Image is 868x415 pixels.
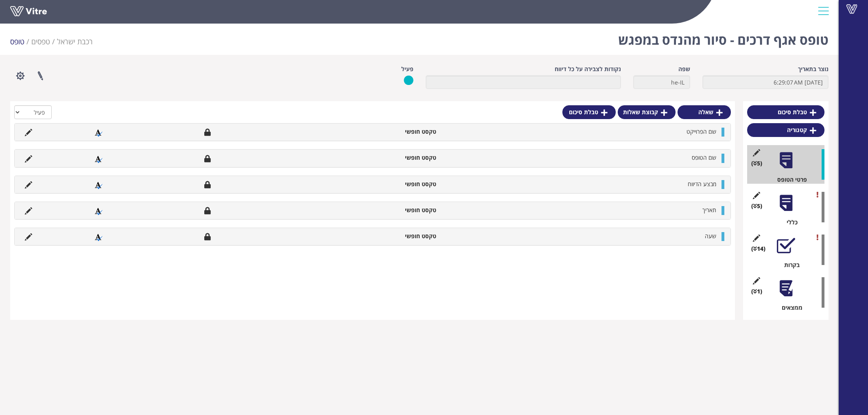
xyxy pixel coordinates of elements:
span: (1 ) [751,287,762,295]
label: שפה [678,65,690,73]
span: (5 ) [751,202,762,210]
label: פעיל [401,65,413,73]
img: yes [404,75,413,85]
a: קבוצת שאלות [618,105,676,119]
span: מבצע הדיווח [688,180,716,188]
a: קטגוריה [747,123,824,137]
li: טופס [10,37,31,47]
div: כללי [753,218,824,226]
li: טקסט חופשי [336,154,441,162]
a: שאלה [678,105,731,119]
span: (5 ) [751,159,762,167]
li: טקסט חופשי [336,232,441,240]
span: 335 [57,37,93,46]
li: טקסט חופשי [336,180,441,188]
span: תאריך [702,206,716,214]
span: שעה [705,232,716,240]
li: טקסט חופשי [336,128,441,136]
div: פרטי הטופס [753,176,824,184]
a: טפסים [31,37,50,46]
div: ממצאים [753,304,824,312]
a: טבלת סיכום [562,105,616,119]
label: נוצר בתאריך [798,65,829,73]
h1: טופס אגף דרכים - סיור מהנדס במפגש [618,20,829,55]
a: טבלת סיכום [747,105,824,119]
span: (14 ) [751,245,765,253]
label: נקודות לצבירה על כל דיווח [555,65,621,73]
li: טקסט חופשי [336,206,441,214]
span: שם הפרוייקט [687,128,716,135]
div: בקרות [753,261,824,269]
span: שם הטופס [692,154,716,161]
